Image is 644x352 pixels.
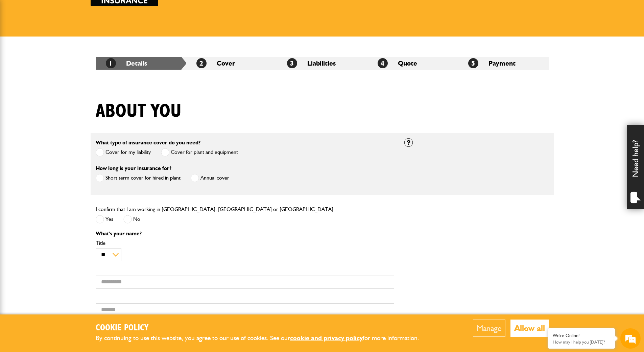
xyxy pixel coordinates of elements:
[96,323,430,333] h2: Cookie Policy
[106,58,116,68] span: 1
[458,57,549,70] li: Payment
[161,148,238,157] label: Cover for plant and equipment
[473,320,505,337] button: Manage
[186,57,277,70] li: Cover
[468,58,478,68] span: 5
[111,3,127,20] div: Minimize live chat window
[553,339,610,345] p: How may I help you today?
[96,57,186,70] li: Details
[96,140,200,145] label: What type of insurance cover do you need?
[553,333,610,338] div: We're Online!
[510,320,549,337] button: Allow all
[9,63,123,77] input: Enter your last name
[196,58,207,68] span: 2
[96,231,394,236] p: What's your name?
[96,174,181,182] label: Short term cover for hired in plant
[96,215,113,224] label: Yes
[96,148,151,157] label: Cover for my liability
[367,57,458,70] li: Quote
[277,57,367,70] li: Liabilities
[96,207,333,212] label: I confirm that I am working in [GEOGRAPHIC_DATA], [GEOGRAPHIC_DATA] or [GEOGRAPHIC_DATA]
[9,122,123,203] textarea: Type your message and hit 'Enter'
[96,333,430,344] p: By continuing to use this website, you agree to our use of cookies. See our for more information.
[287,58,297,68] span: 3
[11,38,28,47] img: d_20077148190_company_1631870298795_20077148190
[9,83,123,97] input: Enter your email address
[96,166,171,171] label: How long is your insurance for?
[9,102,123,117] input: Enter your phone number
[92,208,123,217] em: Start Chat
[191,174,229,182] label: Annual cover
[96,240,394,246] label: Title
[35,38,114,47] div: Chat with us now
[96,100,182,123] h1: About you
[627,125,644,209] div: Need help?
[378,58,388,68] span: 4
[290,334,363,342] a: cookie and privacy policy
[123,215,140,224] label: No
